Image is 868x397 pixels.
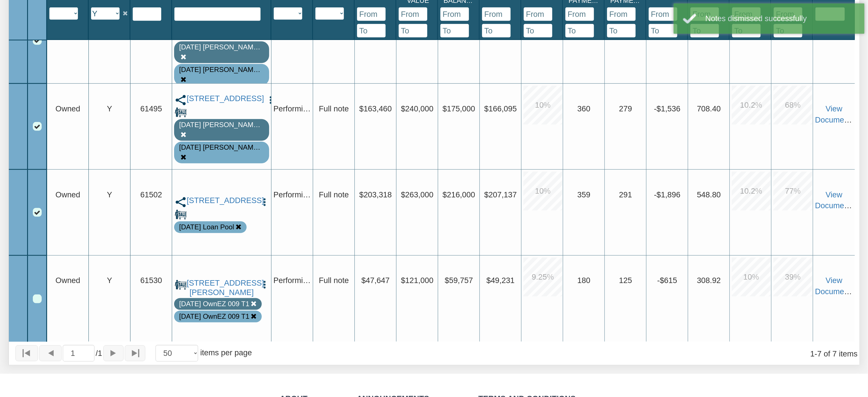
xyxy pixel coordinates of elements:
[399,24,427,37] input: To
[63,345,94,362] input: Selected page
[357,24,386,37] input: To
[697,190,721,199] span: 548.80
[815,190,855,210] a: View Documents
[187,278,257,297] a: 3526 East Morris Street, Indianapolis, IN, 46203
[619,104,632,113] span: 279
[359,104,392,113] span: $163,460
[774,258,812,296] div: 39.0
[175,94,187,106] img: share.svg
[705,13,855,24] div: Notes dismissed successfully
[607,7,636,21] input: From
[200,348,252,357] span: items per page
[179,65,264,75] div: Note is contained in the pool 8-21-25 Mixon 001 T1
[33,36,42,45] div: Row 4, Row Selection Checkbox
[565,24,594,37] input: To
[815,276,855,296] a: View Documents
[523,258,562,296] div: 9.25
[140,104,162,113] span: 61495
[524,24,552,37] input: To
[187,196,257,205] a: 2701 Huckleberry, Pasadena, TX, 77502
[607,24,636,37] input: To
[649,24,677,37] input: To
[175,106,187,118] img: for_sale.png
[401,190,434,199] span: $263,000
[445,276,473,285] span: $59,757
[577,104,591,113] span: 360
[440,24,469,37] input: To
[774,86,812,125] div: 68.0
[33,294,42,303] div: Row 7, Row Selection Checkbox
[654,104,680,113] span: -$1,536
[266,95,275,105] img: cell-menu.png
[107,190,112,199] span: Y
[107,104,112,113] span: Y
[619,190,632,199] span: 291
[654,190,680,199] span: -$1,896
[401,276,434,285] span: $121,000
[523,86,562,125] div: 10.0
[361,276,390,285] span: $47,647
[260,278,269,290] button: Press to open the note menu
[33,122,42,131] div: Row 5, Row Selection Checkbox
[732,258,771,296] div: 10.0
[319,190,349,199] span: Full note
[107,276,112,285] span: Y
[175,208,187,220] img: for_sale.png
[523,172,562,210] div: 10.0
[266,94,275,105] button: Press to open the note menu
[15,345,38,361] button: Page to first
[649,7,677,21] input: From
[732,172,771,210] div: 10.2
[55,190,80,199] span: Owned
[175,196,187,208] img: share.svg
[697,104,721,113] span: 708.40
[319,104,349,113] span: Full note
[486,276,515,285] span: $49,231
[484,190,517,199] span: $207,137
[524,7,552,21] input: From
[260,280,269,289] img: cell-menu.png
[815,104,855,124] a: View Documents
[577,190,591,199] span: 359
[440,7,469,21] input: From
[697,276,721,285] span: 308.92
[815,349,817,358] abbr: through
[55,276,80,285] span: Owned
[39,345,62,361] button: Page back
[179,299,249,309] div: Note labeled as 8-26-25 OwnEZ 009 T1
[179,222,234,232] div: Note is contained in the pool 9-25-25 Loan Pool
[273,276,312,285] span: Performing
[359,190,392,199] span: $203,318
[140,276,162,285] span: 61530
[33,208,42,217] div: Row 6, Row Selection Checkbox
[260,197,269,207] img: cell-menu.png
[55,104,80,113] span: Owned
[657,276,677,285] span: -$615
[103,345,124,361] button: Page forward
[319,276,349,285] span: Full note
[187,94,263,103] a: 7118 Heron, Houston, TX, 77087
[482,7,511,21] input: From
[443,190,475,199] span: $216,000
[484,104,517,113] span: $166,095
[577,276,591,285] span: 180
[357,7,386,21] input: From
[399,7,427,21] input: From
[443,104,475,113] span: $175,000
[96,348,102,359] span: 1
[96,349,98,358] abbr: of
[179,42,264,52] div: Note labeled as 8-21-25 Mixon 001 T1
[140,190,162,199] span: 61502
[179,143,264,153] div: Note is contained in the pool 8-21-25 Mixon 001 T1
[732,86,771,125] div: 10.2
[619,276,632,285] span: 125
[260,196,269,207] button: Press to open the note menu
[179,312,249,322] div: Note is contained in the pool 8-26-25 OwnEZ 009 T1
[125,345,145,361] button: Page to last
[179,120,264,130] div: Note labeled as 8-21-25 Mixon 001 T1
[273,190,312,199] span: Performing
[175,279,187,291] img: for_sale.png
[401,104,434,113] span: $240,000
[273,104,312,113] span: Performing
[565,7,594,21] input: From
